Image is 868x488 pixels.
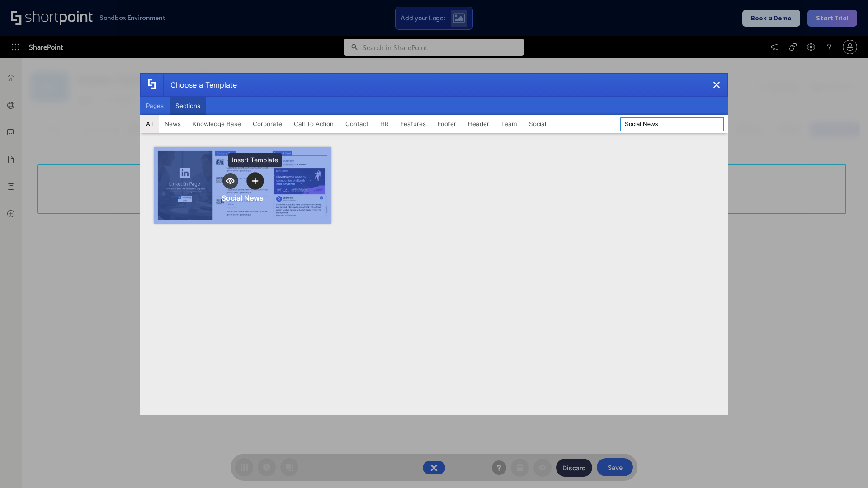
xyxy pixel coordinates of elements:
button: Features [395,115,432,133]
button: News [159,115,187,133]
button: Social [523,115,552,133]
button: Team [495,115,523,133]
button: Footer [432,115,462,133]
div: Choose a Template [163,74,237,96]
button: HR [374,115,395,133]
button: Knowledge Base [187,115,247,133]
button: Call To Action [288,115,340,133]
button: Header [462,115,495,133]
iframe: Chat Widget [823,445,868,488]
button: All [140,115,159,133]
input: Search [620,117,724,131]
div: Social News [222,193,264,202]
button: Contact [340,115,374,133]
button: Sections [170,97,206,115]
button: Pages [140,97,170,115]
div: template selector [140,73,728,415]
button: Corporate [247,115,288,133]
